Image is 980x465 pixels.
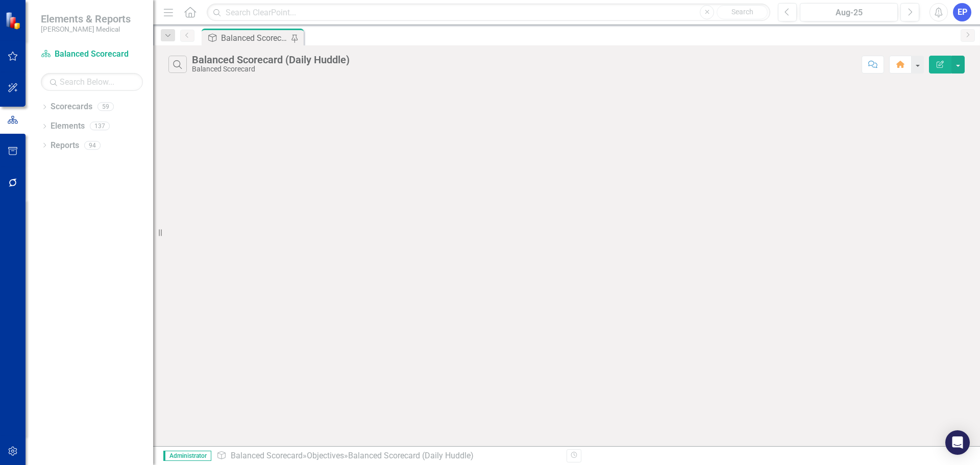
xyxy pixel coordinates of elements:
a: Balanced Scorecard [231,451,303,460]
a: Elements [51,120,85,132]
button: EP [953,3,971,21]
span: Administrator [163,451,211,461]
div: Balanced Scorecard [192,65,350,73]
span: Search [731,8,753,16]
div: 94 [84,141,101,150]
div: » » [216,450,559,462]
input: Search ClearPoint... [207,4,770,21]
button: Aug-25 [800,3,898,21]
a: Objectives [307,451,344,460]
div: Open Intercom Messenger [945,430,970,455]
a: Balanced Scorecard [41,48,143,60]
div: Aug-25 [803,7,894,19]
span: Elements & Reports [41,13,131,25]
a: Reports [51,140,79,152]
div: 137 [90,122,110,131]
img: ClearPoint Strategy [5,11,23,29]
a: Scorecards [51,101,92,113]
button: Search [717,5,768,19]
div: Balanced Scorecard (Daily Huddle) [348,451,474,460]
div: Balanced Scorecard (Daily Huddle) [192,54,350,65]
div: Balanced Scorecard (Daily Huddle) [221,32,288,44]
div: 59 [97,103,114,111]
input: Search Below... [41,73,143,91]
small: [PERSON_NAME] Medical [41,25,131,33]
